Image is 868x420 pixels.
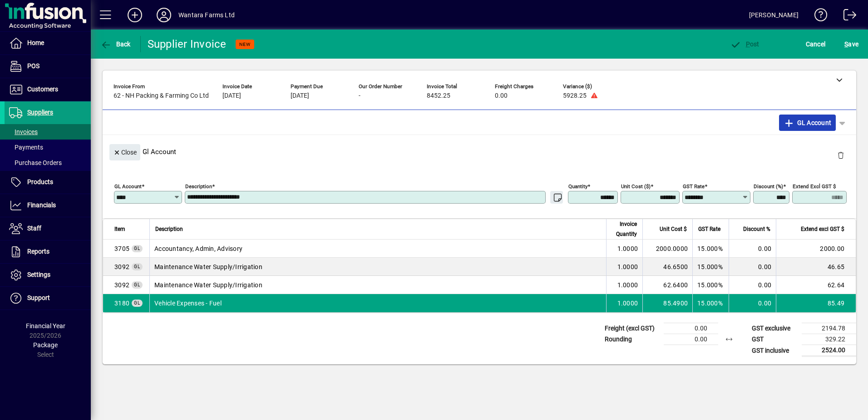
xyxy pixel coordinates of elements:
[730,40,759,48] span: ost
[495,92,508,100] span: 0.00
[728,36,762,52] button: Post
[776,276,856,294] td: 62.64
[26,322,65,330] span: Financial Year
[114,280,129,290] span: Maintenance Water Supply/Irrigation
[222,92,241,100] span: [DATE]
[600,323,664,334] td: Freight (excl GST)
[621,183,651,190] mat-label: Unit Cost ($)
[114,224,125,234] span: Item
[5,124,91,140] a: Invoices
[844,37,858,51] span: ave
[747,334,802,345] td: GST
[612,219,637,239] span: Invoice Quantity
[606,276,642,294] td: 1.0000
[155,224,183,234] span: Description
[27,109,53,116] span: Suppliers
[729,258,776,276] td: 0.00
[842,36,861,52] button: Save
[802,334,856,345] td: 329.22
[27,85,58,93] span: Customers
[109,144,140,160] button: Close
[600,334,664,345] td: Rounding
[606,258,642,276] td: 1.0000
[27,271,50,278] span: Settings
[5,240,91,263] a: Reports
[134,282,140,287] span: GL
[5,55,91,78] a: POS
[27,225,41,232] span: Staff
[33,341,58,349] span: Package
[5,32,91,55] a: Home
[692,240,729,258] td: 15.000%
[103,135,856,168] div: Gl Account
[776,240,856,258] td: 2000.00
[837,2,857,31] a: Logout
[185,183,212,190] mat-label: Description
[692,294,729,312] td: 15.000%
[779,115,836,131] button: GL Account
[664,323,718,334] td: 0.00
[729,294,776,312] td: 0.00
[5,171,91,194] a: Products
[27,62,39,70] span: POS
[743,224,770,234] span: Discount %
[754,183,783,190] mat-label: Discount (%)
[747,323,802,334] td: GST exclusive
[120,7,149,23] button: Add
[642,240,692,258] td: 2000.0000
[9,144,43,151] span: Payments
[134,300,140,305] span: GL
[642,294,692,312] td: 85.4900
[27,178,53,185] span: Products
[729,276,776,294] td: 0.00
[692,276,729,294] td: 15.000%
[806,37,826,51] span: Cancel
[9,159,62,166] span: Purchase Orders
[660,224,687,234] span: Unit Cost $
[692,258,729,276] td: 15.000%
[776,294,856,312] td: 85.49
[100,40,131,48] span: Back
[149,276,606,294] td: Maintenance Water Supply/Irrigation
[178,8,235,22] div: Wantara Farms Ltd
[91,36,141,52] app-page-header-button: Back
[148,37,227,51] div: Supplier Invoice
[747,345,802,356] td: GST inclusive
[5,140,91,155] a: Payments
[749,8,799,22] div: [PERSON_NAME]
[568,183,587,190] mat-label: Quantity
[27,201,56,209] span: Financials
[683,183,705,190] mat-label: GST rate
[149,294,606,312] td: Vehicle Expenses - Fuel
[830,151,852,159] app-page-header-button: Delete
[27,248,49,255] span: Reports
[107,148,143,156] app-page-header-button: Close
[698,224,720,234] span: GST Rate
[5,194,91,217] a: Financials
[642,258,692,276] td: 46.6500
[291,92,309,100] span: [DATE]
[239,41,251,47] span: NEW
[563,92,587,100] span: 5928.25
[606,294,642,312] td: 1.0000
[134,246,140,251] span: GL
[149,258,606,276] td: Maintenance Water Supply/Irrigation
[114,183,142,190] mat-label: GL Account
[5,78,91,101] a: Customers
[149,240,606,258] td: Accountancy, Admin, Advisory
[729,240,776,258] td: 0.00
[5,264,91,286] a: Settings
[830,144,852,166] button: Delete
[793,183,836,190] mat-label: Extend excl GST $
[844,40,848,48] span: S
[114,244,129,253] span: Accountancy, Admin, Advisory
[802,345,856,356] td: 2524.00
[664,334,718,345] td: 0.00
[359,92,360,100] span: -
[802,323,856,334] td: 2194.78
[114,299,129,308] span: Vehicle Expenses - Fuel
[784,115,831,130] span: GL Account
[427,92,450,100] span: 8452.25
[746,40,750,48] span: P
[27,39,44,46] span: Home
